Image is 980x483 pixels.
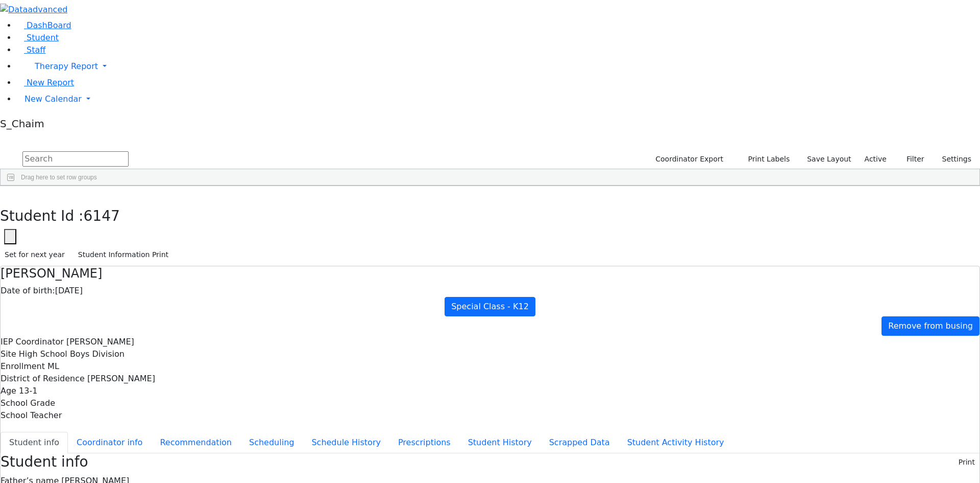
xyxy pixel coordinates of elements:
span: 13-1 [19,386,37,396]
button: Save Layout [802,151,855,167]
label: School Grade [1,397,55,409]
button: Student History [459,432,541,453]
button: Print Labels [736,151,794,167]
button: Student Activity History [619,432,733,453]
span: Therapy Report [35,61,98,71]
button: Settings [929,151,976,167]
button: Filter [893,151,929,167]
label: Site [1,348,16,360]
span: [PERSON_NAME] [66,337,134,347]
span: New Calendar [24,94,82,104]
a: DashBoard [16,20,71,30]
span: High School Boys Division [19,349,125,359]
a: New Report [16,78,74,87]
button: Print [954,454,979,470]
span: ML [47,361,59,371]
input: Search [22,151,129,167]
span: New Report [27,78,74,87]
span: 6147 [84,208,120,224]
label: Active [860,151,891,167]
div: [DATE] [1,285,979,297]
span: [PERSON_NAME] [87,374,155,383]
span: Staff [27,45,45,55]
button: Scrapped Data [541,432,619,453]
label: Age [1,385,16,397]
label: Date of birth: [1,285,55,297]
a: Staff [16,45,45,55]
button: Student info [1,432,68,453]
a: Therapy Report [16,56,980,77]
label: School Teacher [1,409,62,422]
span: Remove from busing [888,321,973,331]
span: Drag here to set row groups [21,174,97,181]
h3: Student info [1,453,88,471]
button: Recommendation [151,432,240,453]
button: Prescriptions [389,432,459,453]
a: Special Class - K12 [445,297,535,316]
a: New Calendar [16,89,980,109]
span: DashBoard [27,20,71,30]
button: Coordinator Export [649,151,728,167]
label: IEP Coordinator [1,336,64,348]
label: District of Residence [1,373,85,385]
a: Remove from busing [881,316,979,336]
span: Student [27,33,59,42]
h4: [PERSON_NAME] [1,266,979,281]
button: Student Information Print [73,247,173,263]
button: Scheduling [240,432,303,453]
label: Enrollment [1,360,45,373]
button: Coordinator info [68,432,151,453]
a: Student [16,33,59,42]
button: Schedule History [303,432,389,453]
